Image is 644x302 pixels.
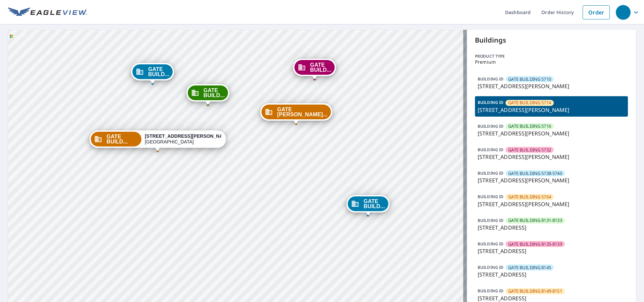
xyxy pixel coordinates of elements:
div: [GEOGRAPHIC_DATA] [145,133,221,145]
p: [STREET_ADDRESS][PERSON_NAME] [478,176,625,184]
p: Product type [475,53,628,59]
span: GATE BUILDING 8149-8151 [508,288,562,294]
span: GATE [PERSON_NAME]... [277,107,327,117]
span: GATE BUILD... [310,62,331,72]
p: [STREET_ADDRESS] [478,270,625,279]
p: BUILDING ID [478,100,503,105]
p: BUILDING ID [478,147,503,153]
p: BUILDING ID [478,288,503,294]
p: Buildings [475,35,628,45]
span: GATE BUILD... [148,67,169,77]
span: GATE BUILDING 5716 [508,123,551,129]
p: [STREET_ADDRESS] [478,247,625,255]
p: BUILDING ID [478,123,503,129]
img: EV Logo [8,7,87,17]
p: [STREET_ADDRESS][PERSON_NAME] [478,129,625,137]
p: [STREET_ADDRESS] [478,224,625,232]
span: GATE BUILDING 8131-8133 [508,217,562,224]
p: Premium [475,59,628,65]
p: BUILDING ID [478,76,503,82]
p: BUILDING ID [478,194,503,199]
div: Dropped pin, building GATE BUILDING 5738-5740, Commercial property, 5710 Caruth Haven Ln Dallas, ... [346,195,389,216]
p: BUILDING ID [478,264,503,270]
p: [STREET_ADDRESS][PERSON_NAME] [478,106,625,114]
span: GATE BUILDING 5714 [508,100,551,106]
a: Order [583,5,610,19]
span: GATE BUILD... [364,199,385,209]
span: GATE BUILDING 8145 [508,264,551,271]
div: Dropped pin, building GATE BUILDING 5710, Commercial property, 5704 Caruth Haven Ln Dallas, TX 75206 [131,63,174,84]
span: GATE BUILD... [204,88,225,98]
div: Dropped pin, building GATE BUILDING 5732, Commercial property, 5739 Caruth Haven Ln Dallas, TX 75206 [293,59,336,79]
div: Dropped pin, building GATE BUILDING 5716, Commercial property, 5716 Caruth Haven Ln Dallas, TX 75206 [186,84,229,105]
p: [STREET_ADDRESS][PERSON_NAME] [478,200,625,208]
span: GATE BUILDING 5732 [508,147,551,153]
span: GATE BUILDING 5710 [508,76,551,82]
span: GATE BUILDING 8135-8139 [508,241,562,247]
p: [STREET_ADDRESS][PERSON_NAME] [478,153,625,161]
strong: [STREET_ADDRESS][PERSON_NAME] [145,133,231,139]
span: GATE BUILD... [107,134,138,144]
p: BUILDING ID [478,170,503,176]
div: Dropped pin, building GATE CABANA, Commercial property, 5710 Caruth Haven Ln Dallas, TX 75206 [260,103,332,124]
span: GATE BUILDING 5738-5740 [508,170,562,177]
p: BUILDING ID [478,218,503,223]
p: [STREET_ADDRESS][PERSON_NAME] [478,82,625,90]
span: GATE BUILDING 5764 [508,194,551,200]
p: BUILDING ID [478,241,503,247]
div: Dropped pin, building GATE BUILDING 5714, Commercial property, 5704 Caruth Haven Ln Dallas, TX 75206 [90,130,226,151]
